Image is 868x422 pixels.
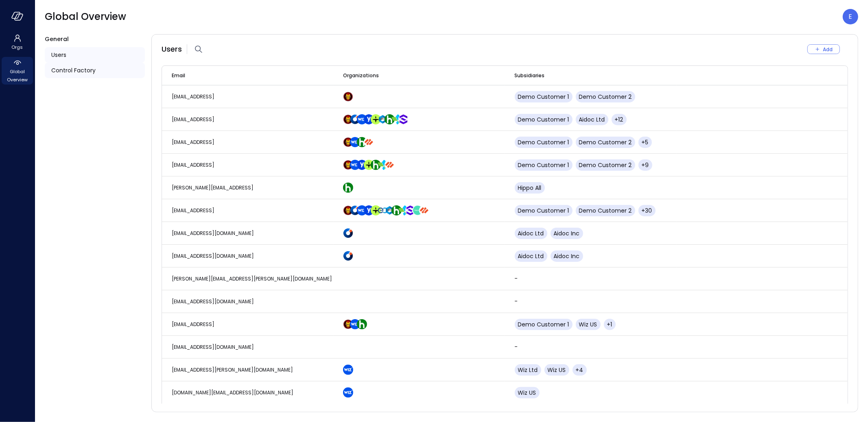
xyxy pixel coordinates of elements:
img: scnakozdowacoarmaydw [343,205,353,215]
div: Demo Customer [346,205,353,215]
img: hs4uxyqbml240cwf4com [419,205,429,215]
span: Orgs [12,43,23,51]
img: ynjrjpaiymlkbkxtflmu [371,160,381,170]
span: Demo Customer 2 [579,161,632,169]
span: Demo Customer 2 [579,207,632,215]
div: Hippo [346,183,353,193]
span: Global Overview [5,67,30,84]
div: Demo Customer [346,160,353,170]
div: TravelPerk [374,114,381,124]
div: Hippo [360,319,367,329]
div: Aidoc [353,114,360,124]
span: Wiz US [518,389,536,397]
div: Wiz [346,387,353,398]
span: Subsidiaries [515,72,545,80]
div: Wiz [353,319,360,329]
div: Wiz [346,365,353,375]
img: a5he5ildahzqx8n3jb8t [378,114,388,124]
span: Demo Customer 2 [579,138,632,146]
div: Tekion [415,205,422,215]
span: Demo Customer 1 [518,207,569,215]
p: - [515,297,678,305]
span: Hippo All [518,184,542,192]
img: ynjrjpaiymlkbkxtflmu [343,183,353,193]
img: euz2wel6fvrjeyhjwgr9 [364,160,374,170]
div: Wiz [360,114,367,124]
div: Aidoc [346,228,353,238]
img: ynjrjpaiymlkbkxtflmu [391,205,402,215]
img: cfcvbyzhwvtbhao628kj [357,205,367,215]
span: Global Overview [45,10,126,23]
a: Users [45,47,145,63]
img: scnakozdowacoarmaydw [343,160,353,170]
span: +9 [642,161,649,169]
div: Hippo [395,205,402,215]
span: [DOMAIN_NAME][EMAIL_ADDRESS][DOMAIN_NAME] [172,389,293,396]
span: +1 [607,320,612,328]
span: General [45,35,69,43]
p: - [515,343,678,351]
img: ynjrjpaiymlkbkxtflmu [357,319,367,329]
span: [EMAIL_ADDRESS] [172,321,214,328]
p: E [849,12,853,22]
img: euz2wel6fvrjeyhjwgr9 [371,114,381,124]
span: Demo Customer 1 [518,161,569,169]
img: cfcvbyzhwvtbhao628kj [343,365,353,375]
a: Control Factory [45,63,145,78]
p: - [515,274,678,283]
span: [EMAIL_ADDRESS][DOMAIN_NAME] [172,252,254,259]
span: Wiz Ltd [518,366,538,374]
div: AppsFlyer [381,160,388,170]
div: Hippo [374,160,381,170]
img: zbmm8o9awxf8yv3ehdzf [391,114,402,124]
span: [EMAIL_ADDRESS] [172,139,214,146]
img: cfcvbyzhwvtbhao628kj [357,114,367,124]
span: [EMAIL_ADDRESS] [172,161,214,168]
img: scnakozdowacoarmaydw [343,137,353,147]
img: zbmm8o9awxf8yv3ehdzf [378,160,388,170]
img: scnakozdowacoarmaydw [343,114,353,124]
img: rosehlgmm5jjurozkspi [364,205,374,215]
img: zbmm8o9awxf8yv3ehdzf [398,205,409,215]
div: Aidoc [353,205,360,215]
img: euz2wel6fvrjeyhjwgr9 [371,205,381,215]
div: Aidoc [346,251,353,261]
div: CyberArk [388,205,395,215]
span: Aidoc Ltd [518,229,544,237]
img: gkfkl11jtdpupy4uruhy [378,205,388,215]
img: rosehlgmm5jjurozkspi [364,114,374,124]
span: Users [162,44,182,54]
div: Demo Customer [346,319,353,329]
img: cfcvbyzhwvtbhao628kj [350,160,360,170]
img: hddnet8eoxqedtuhlo6i [350,205,360,215]
div: SentinelOne [402,114,409,124]
span: Users [51,50,66,59]
img: scnakozdowacoarmaydw [343,91,353,102]
img: ynjrjpaiymlkbkxtflmu [357,137,367,147]
img: oujisyhxiqy1h0xilnqx [398,114,409,124]
img: a5he5ildahzqx8n3jb8t [385,205,395,215]
span: Demo Customer 1 [518,93,569,101]
span: [EMAIL_ADDRESS] [172,116,214,123]
div: CyberArk [381,114,388,124]
div: Eleanor Yehudai [843,9,858,24]
span: Wiz US [579,320,597,328]
img: hddnet8eoxqedtuhlo6i [350,114,360,124]
span: Aidoc Inc [554,229,580,237]
img: cfcvbyzhwvtbhao628kj [350,319,360,329]
span: Email [172,72,185,80]
span: +4 [576,366,584,374]
span: Control Factory [51,66,96,75]
span: Demo Customer 1 [518,320,569,328]
span: [EMAIL_ADDRESS] [172,207,214,214]
div: Hippo [360,137,367,147]
img: oujisyhxiqy1h0xilnqx [405,205,415,215]
img: scnakozdowacoarmaydw [343,319,353,329]
div: Hippo [388,114,395,124]
span: Organizations [343,72,379,80]
div: Orgs [2,33,33,52]
div: Edgeconnex [381,205,388,215]
img: hddnet8eoxqedtuhlo6i [343,251,353,261]
div: Demo Customer [346,114,353,124]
